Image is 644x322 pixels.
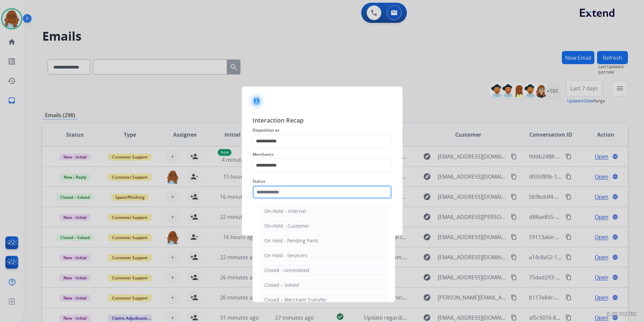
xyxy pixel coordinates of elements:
div: On Hold - Servicers [264,252,308,259]
div: On Hold - Pending Parts [264,237,318,244]
p: 0.20.1027RC [607,310,637,318]
div: On-Hold – Internal [264,208,306,215]
div: On-Hold - Customer [264,223,309,229]
span: Interaction Recap [253,116,392,126]
span: Disposition as [253,126,392,134]
div: Closed – Solved [264,282,299,288]
span: Status [253,177,392,185]
span: Merchants [253,150,392,158]
div: Closed – Merchant Transfer [264,296,327,303]
img: contactIcon [249,93,265,109]
div: Closed - Unresolved [264,267,309,274]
